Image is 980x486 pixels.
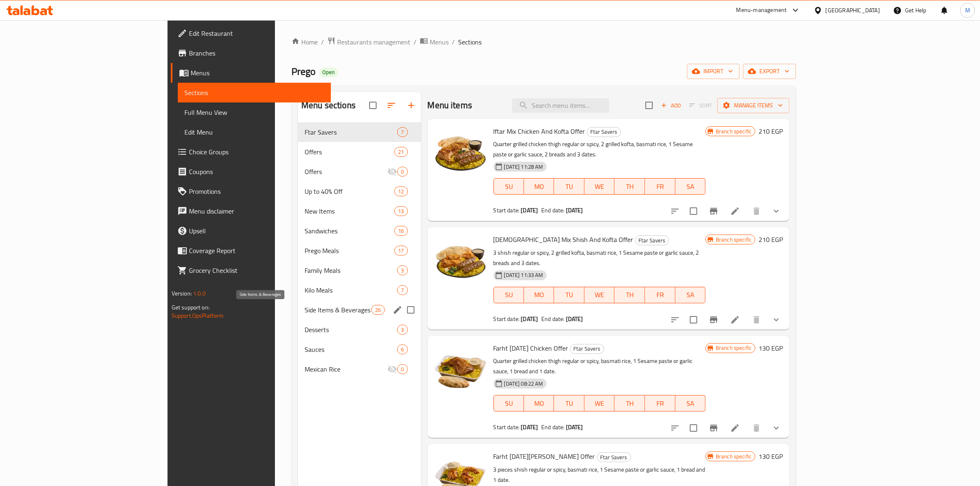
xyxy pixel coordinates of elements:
[524,287,554,303] button: MO
[826,6,880,15] div: [GEOGRAPHIC_DATA]
[685,419,702,437] span: Select to update
[704,418,724,438] button: Branch-specific-item
[766,418,786,438] button: show more
[171,162,331,181] a: Coupons
[189,246,325,256] span: Coverage Report
[305,364,387,374] div: Mexican Rice
[501,163,547,171] span: [DATE] 11:28 AM
[541,422,564,433] span: End date:
[675,287,706,303] button: SA
[298,122,421,142] div: Ftar Savers7
[618,398,642,409] span: TH
[557,398,581,409] span: TU
[305,127,397,137] span: Ftar Savers
[497,398,521,409] span: SU
[305,285,397,295] span: Kilo Meals
[189,226,325,236] span: Upsell
[298,142,421,162] div: Offers21
[501,271,547,279] span: [DATE] 11:33 AM
[452,37,455,47] li: /
[398,168,407,176] span: 0
[497,181,521,193] span: SU
[397,127,407,137] div: items
[566,314,583,324] b: [DATE]
[704,310,724,330] button: Branch-specific-item
[554,395,584,412] button: TU
[397,265,407,275] div: items
[305,325,397,335] span: Desserts
[305,167,387,177] span: Offers
[305,147,394,157] span: Offers
[428,99,473,112] h2: Menu items
[420,37,449,47] a: Menus
[665,201,685,221] button: sort-choices
[665,418,685,438] button: sort-choices
[730,423,740,433] a: Edit menu item
[679,181,703,193] span: SA
[395,148,407,156] span: 21
[554,178,584,195] button: TU
[171,221,331,241] a: Upsell
[588,398,612,409] span: WE
[298,280,421,300] div: Kilo Meals7
[687,64,740,79] button: import
[493,205,520,216] span: Start date:
[298,201,421,221] div: New Items13
[771,206,781,216] svg: Show Choices
[588,181,612,193] span: WE
[730,315,740,325] a: Edit menu item
[675,395,706,412] button: SA
[587,127,621,137] span: Ftar Savers
[305,186,394,196] span: Up to 40% Off
[584,178,615,195] button: WE
[391,304,404,316] button: edit
[615,178,645,195] button: TH
[493,178,524,195] button: SU
[557,181,581,193] span: TU
[527,398,551,409] span: MO
[965,6,970,15] span: M
[397,344,407,354] div: items
[398,267,407,274] span: 3
[501,380,547,388] span: [DATE] 08:22 AM
[521,314,538,324] b: [DATE]
[615,287,645,303] button: TH
[434,234,487,286] img: Iftar Mix Shish And Kofta Offer
[597,453,631,462] span: Ftar Savers
[524,395,554,412] button: MO
[298,181,421,201] div: Up to 40% Off12
[679,398,703,409] span: SA
[618,289,642,301] span: TH
[305,305,371,315] span: Side Items & Beverages
[171,142,331,162] a: Choice Groups
[557,289,581,301] span: TU
[759,234,783,245] h6: 210 EGP
[640,97,658,114] span: Select section
[759,451,783,462] h6: 130 EGP
[493,139,705,160] p: Quarter grilled chicken thigh regular or spicy, 2 grilled kofta, basmati rice, 1 Sesame paste or ...
[172,310,224,321] a: Support.OpsPlatform
[685,202,702,220] span: Select to update
[717,98,789,113] button: Manage items
[493,450,595,463] span: Farht [DATE][PERSON_NAME] Offer
[645,178,675,195] button: FR
[298,162,421,181] div: Offers0
[493,395,524,412] button: SU
[554,287,584,303] button: TU
[395,227,407,235] span: 16
[184,107,325,117] span: Full Menu View
[171,260,331,280] a: Grocery Checklist
[747,201,766,221] button: delete
[541,314,564,324] span: End date:
[398,365,407,373] span: 0
[747,310,766,330] button: delete
[587,127,621,137] div: Ftar Savers
[397,167,407,177] div: items
[736,5,787,15] div: Menu-management
[178,102,331,122] a: Full Menu View
[493,356,705,377] p: Quarter grilled chicken thigh regular or spicy, basmati rice, 1 Sesame paste or garlic sauce, 1 b...
[766,201,786,221] button: show more
[184,88,325,98] span: Sections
